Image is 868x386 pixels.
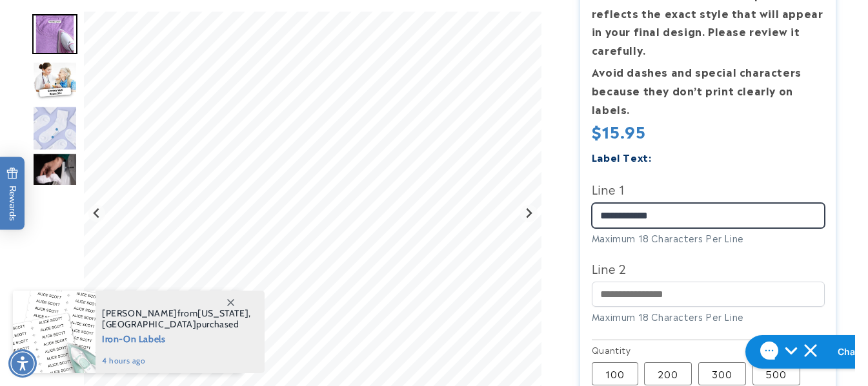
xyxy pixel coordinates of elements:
[102,355,251,367] span: 4 hours ago
[32,11,77,56] div: Go to slide 1
[592,343,632,356] legend: Quantity
[592,64,802,117] strong: Avoid dashes and special characters because they don’t print clearly on labels.
[592,119,646,142] span: $15.95
[32,58,77,103] div: Go to slide 2
[739,331,855,373] iframe: Gorgias live chat messenger
[592,258,825,278] label: Line 2
[592,150,652,164] label: Label Text:
[102,308,251,330] span: from , purchased
[102,318,196,330] span: [GEOGRAPHIC_DATA]
[88,204,106,222] button: Go to last slide
[592,231,825,245] div: Maximum 18 Characters Per Line
[102,307,177,319] span: [PERSON_NAME]
[6,167,19,220] span: Rewards
[32,105,77,150] div: Go to slide 3
[32,61,77,101] img: Nurse with an elderly woman and an iron on label
[752,362,800,385] label: 500
[592,362,638,385] label: 100
[698,362,746,385] label: 300
[592,310,825,323] div: Maximum 18 Characters Per Line
[102,330,251,346] span: Iron-On Labels
[32,14,77,53] img: Iron on name label being ironed to shirt
[8,349,37,378] div: Accessibility Menu
[592,179,825,199] label: Line 1
[644,362,692,385] label: 200
[32,105,77,150] img: Nursing Home Iron-On - Label Land
[6,5,156,38] button: Gorgias live chat
[197,307,248,319] span: [US_STATE]
[520,204,538,222] button: Next slide
[99,15,154,28] h1: Chat with us
[32,152,77,197] div: Go to slide 4
[32,152,77,197] img: Nursing Home Iron-On - Label Land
